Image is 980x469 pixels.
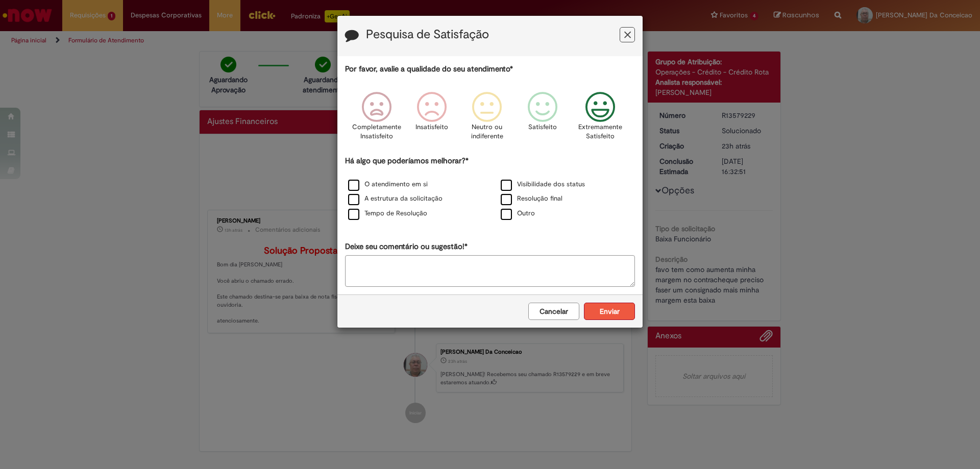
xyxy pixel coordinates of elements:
button: Cancelar [528,303,579,320]
div: Satisfeito [516,84,568,154]
p: Completamente Insatisfeito [352,122,401,141]
label: Deixe seu comentário ou sugestão!* [345,241,468,252]
p: Extremamente Satisfeito [578,122,622,141]
p: Satisfeito [528,122,557,132]
button: Enviar [584,303,635,320]
div: Insatisfeito [406,84,458,154]
div: Há algo que poderíamos melhorar?* [345,156,635,221]
label: O atendimento em si [348,180,428,189]
label: Visibilidade dos status [501,180,585,189]
p: Insatisfeito [415,122,448,132]
p: Neutro ou indiferente [469,122,505,141]
label: Tempo de Resolução [348,209,427,218]
label: Pesquisa de Satisfação [366,28,489,41]
div: Extremamente Satisfeito [572,84,630,154]
label: A estrutura da solicitação [348,194,443,204]
label: Outro [501,209,535,218]
div: Completamente Insatisfeito [351,84,403,154]
label: Por favor, avalie a qualidade do seu atendimento* [345,64,513,75]
div: Neutro ou indiferente [461,84,513,154]
label: Resolução final [501,194,562,204]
